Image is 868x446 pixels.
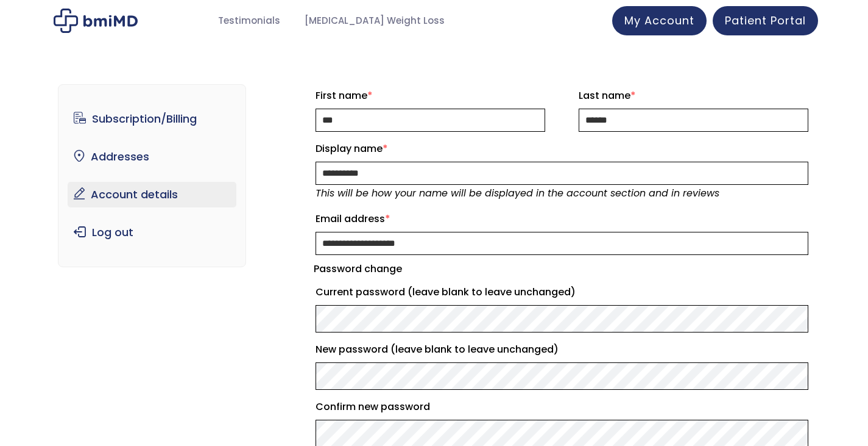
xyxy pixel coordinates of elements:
[713,6,818,35] a: Patient Portal
[68,106,236,132] a: Subscription/Billing
[58,84,246,267] nav: Account pages
[218,14,280,28] span: Testimonials
[68,182,236,207] a: Account details
[54,9,138,33] img: My account
[579,86,808,106] label: Last name
[316,186,719,200] em: This will be how your name will be displayed in the account section and in reviews
[316,340,808,359] label: New password (leave blank to leave unchanged)
[725,13,806,28] span: Patient Portal
[316,397,808,417] label: Confirm new password
[68,220,236,245] a: Log out
[314,261,402,278] legend: Password change
[316,282,808,302] label: Current password (leave blank to leave unchanged)
[612,6,707,35] a: My Account
[316,209,808,229] label: Email address
[292,9,457,33] a: [MEDICAL_DATA] Weight Loss
[206,9,292,33] a: Testimonials
[305,14,445,28] span: [MEDICAL_DATA] Weight Loss
[316,86,545,106] label: First name
[624,13,694,28] span: My Account
[68,144,236,170] a: Addresses
[316,139,808,159] label: Display name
